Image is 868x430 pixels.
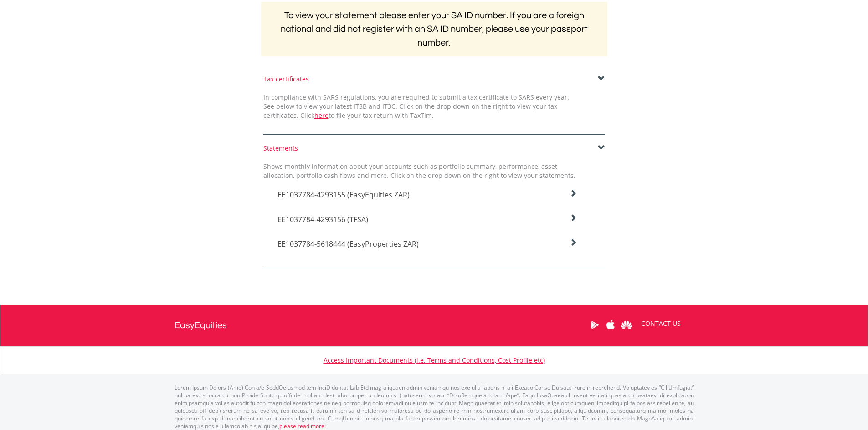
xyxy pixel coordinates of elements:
span: EE1037784-5618444 (EasyProperties ZAR) [277,239,419,249]
a: Huawei [619,311,635,339]
div: Tax certificates [263,75,605,84]
span: In compliance with SARS regulations, you are required to submit a tax certificate to SARS every y... [263,93,569,120]
a: EasyEquities [175,305,227,346]
span: EE1037784-4293155 (EasyEquities ZAR) [277,190,410,200]
h2: To view your statement please enter your SA ID number. If you are a foreign national and did not ... [261,2,607,56]
div: Shows monthly information about your accounts such as portfolio summary, performance, asset alloc... [257,162,582,180]
a: Apple [603,311,619,339]
span: Click to file your tax return with TaxTim. [300,111,434,120]
a: CONTACT US [635,311,687,336]
a: Access Important Documents (i.e. Terms and Conditions, Cost Profile etc) [324,356,545,364]
a: Google Play [587,311,603,339]
a: here [314,111,329,120]
div: Statements [263,144,605,153]
span: EE1037784-4293156 (TFSA) [277,214,368,224]
a: please read more: [279,422,326,430]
